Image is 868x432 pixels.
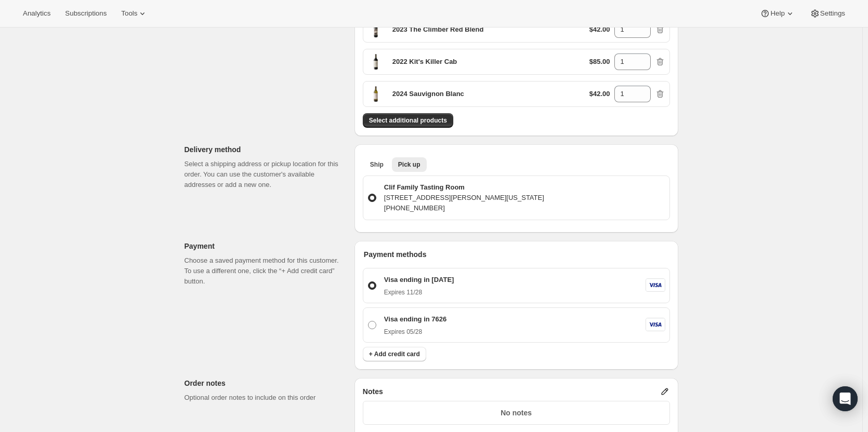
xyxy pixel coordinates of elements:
p: Payment [185,241,346,251]
p: Choose a saved payment method for this customer. To use a different one, click the “+ Add credit ... [185,255,346,287]
span: Settings [820,9,845,18]
span: + Add credit card [369,350,420,358]
p: $42.00 [589,24,610,35]
p: No notes [370,408,663,418]
p: Visa ending in 7626 [384,314,446,325]
span: Default Title [367,86,384,102]
span: Pick up [398,160,420,169]
button: + Add credit card [363,347,426,361]
p: [PHONE_NUMBER] [384,203,544,213]
button: Select additional products [363,113,453,128]
span: Analytics [23,9,50,18]
span: Help [770,9,784,18]
p: 2022 Kit's Killer Cab [392,57,457,67]
button: Settings [804,6,851,21]
p: Visa ending in [DATE] [384,275,454,285]
span: Select additional products [369,116,447,125]
span: Notes [363,386,383,397]
p: Order notes [185,378,346,388]
button: Tools [115,6,154,21]
p: Delivery method [185,144,346,155]
p: $42.00 [589,89,610,99]
p: Expires 05/28 [384,328,446,336]
p: Payment methods [364,249,670,260]
p: Clif Family Tasting Room [384,182,544,193]
p: 2024 Sauvignon Blanc [392,89,464,99]
p: Select a shipping address or pickup location for this order. You can use the customer's available... [185,159,346,190]
p: Expires 11/28 [384,288,454,296]
p: Optional order notes to include on this order [185,393,346,403]
p: $85.00 [589,57,610,67]
span: Subscriptions [65,9,107,18]
p: 2023 The Climber Red Blend [392,24,484,35]
p: [STREET_ADDRESS][PERSON_NAME][US_STATE] [384,193,544,203]
span: Default Title [367,53,384,70]
div: Open Intercom Messenger [833,386,858,411]
span: Default Title [367,21,384,38]
button: Analytics [17,6,57,21]
button: Help [754,6,801,21]
span: Tools [121,9,137,18]
button: Subscriptions [59,6,113,21]
span: Ship [370,160,384,169]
